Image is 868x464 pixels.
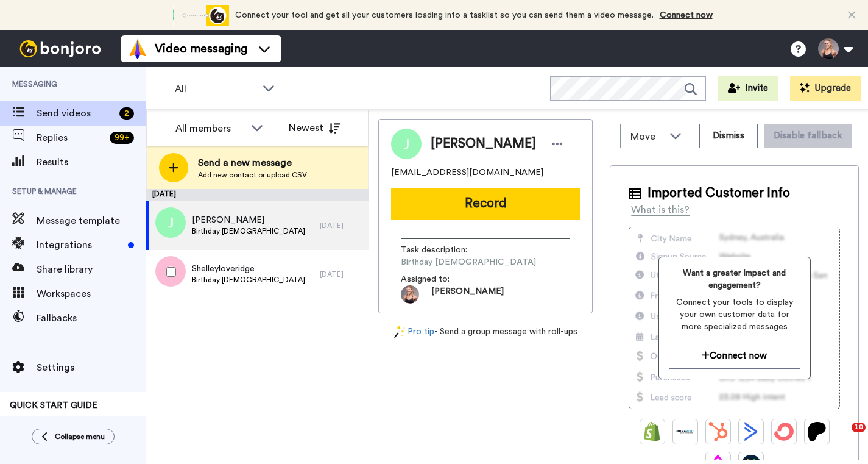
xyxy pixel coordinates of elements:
[37,311,146,326] span: Fallbacks
[391,188,580,220] button: Record
[110,132,134,144] div: 99 +
[807,422,827,441] img: Patreon
[175,82,256,96] span: All
[708,422,728,441] img: Hubspot
[320,221,362,230] div: [DATE]
[718,76,778,101] button: Invite
[764,124,852,148] button: Disable fallback
[669,343,800,369] button: Connect now
[32,429,115,444] button: Collapse menu
[37,238,123,252] span: Integrations
[676,422,695,441] img: Ontraport
[378,326,593,338] div: - Send a group message with roll-ups
[401,285,419,304] img: bbf9e361-706d-497a-b40a-e48c4100e2e5-1692461986.jpg
[15,40,106,57] img: bj-logo-header-white.svg
[774,422,794,441] img: ConvertKit
[852,423,866,432] span: 10
[401,256,536,268] span: Birthday [DEMOGRAPHIC_DATA]
[37,213,146,228] span: Message template
[647,184,790,202] span: Imported Customer Info
[391,166,543,179] span: [EMAIL_ADDRESS][DOMAIN_NAME]
[391,129,422,159] img: Image of Julie Robinson
[320,269,362,279] div: [DATE]
[155,40,247,57] span: Video messaging
[37,155,146,170] span: Results
[660,11,713,20] a: Connect now
[192,214,305,226] span: [PERSON_NAME]
[162,5,229,26] div: animation
[643,422,662,441] img: Shopify
[431,285,504,304] span: [PERSON_NAME]
[119,107,134,120] div: 2
[192,226,305,236] span: Birthday [DEMOGRAPHIC_DATA]
[827,423,856,452] iframe: Intercom live chat
[631,202,690,217] div: What is this?
[790,76,861,101] button: Upgrade
[146,189,369,201] div: [DATE]
[192,263,305,275] span: Shelleyloveridge
[37,360,146,375] span: Settings
[431,135,536,153] span: [PERSON_NAME]
[235,11,654,20] span: Connect your tool and get all your customers loading into a tasklist so you can send them a video...
[10,401,97,410] span: QUICK START GUIDE
[669,296,800,333] span: Connect your tools to display your own customer data for more specialized messages
[37,106,115,121] span: Send videos
[37,262,146,277] span: Share library
[37,130,105,145] span: Replies
[198,170,307,180] span: Add new contact or upload CSV
[175,121,245,136] div: All members
[198,155,307,170] span: Send a new message
[128,39,147,59] img: vm-color.svg
[280,116,350,140] button: Newest
[401,244,486,256] span: Task description :
[401,273,486,285] span: Assigned to:
[699,124,758,148] button: Dismiss
[55,432,105,441] span: Collapse menu
[155,207,186,238] img: j.png
[394,326,434,338] a: Pro tip
[394,326,405,338] img: magic-wand.svg
[192,275,305,285] span: Birthday [DEMOGRAPHIC_DATA]
[741,422,761,441] img: ActiveCampaign
[37,287,146,301] span: Workspaces
[669,267,800,291] span: Want a greater impact and engagement?
[630,129,663,144] span: Move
